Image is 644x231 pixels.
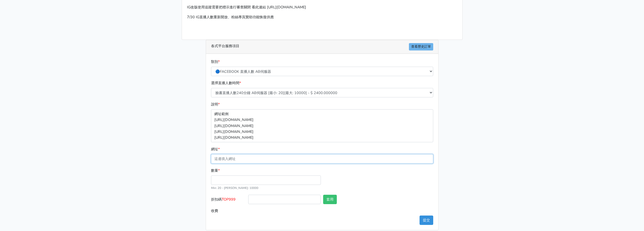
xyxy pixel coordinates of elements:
label: 網址 [211,146,220,152]
div: 各式平台服務項目 [206,40,438,54]
small: Min: 20 - [PERSON_NAME]: 10000 [211,186,258,190]
p: 7/30 IG直播人數重新開放、粉絲專頁贊助功能恢復供應 [187,14,457,20]
label: 折扣碼 [210,195,247,206]
a: 查看歷史訂單 [409,43,433,50]
label: 選擇直播人數時間 [211,80,241,86]
input: 這邊填入網址 [211,154,433,164]
span: TOP999 [222,197,236,202]
p: IG改版使用追蹤需要把標示進行審查關閉 看此連結 [URL][DOMAIN_NAME] [187,4,457,10]
button: 套用 [323,195,337,204]
label: 數量 [211,168,220,173]
label: 類別 [211,59,220,65]
p: 網址範例 [URL][DOMAIN_NAME] [URL][DOMAIN_NAME] [URL][DOMAIN_NAME] [URL][DOMAIN_NAME] [211,109,433,142]
label: 說明 [211,101,220,107]
button: 提交 [420,216,433,225]
label: 收費 [210,206,247,216]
